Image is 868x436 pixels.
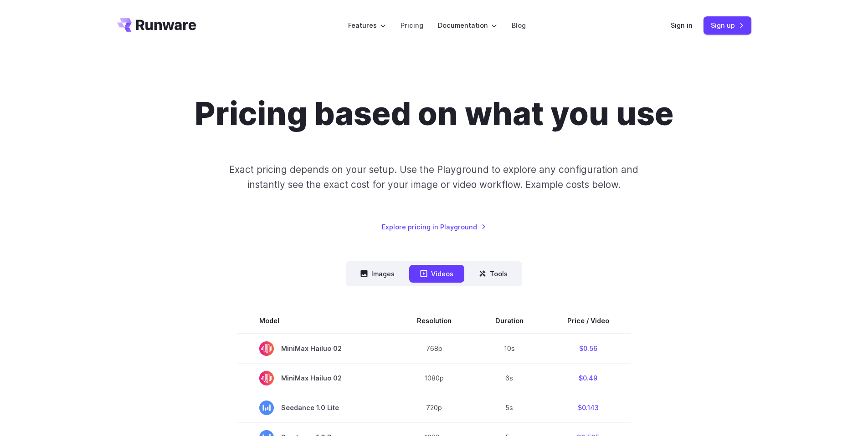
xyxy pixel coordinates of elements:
td: $0.56 [545,334,631,364]
span: MiniMax Hailuo 02 [259,341,373,356]
a: Blog [512,20,526,30]
th: Duration [473,308,545,334]
h1: Pricing based on what you use [195,95,673,133]
button: Videos [409,265,464,283]
button: Tools [468,265,519,283]
th: Model [237,308,395,334]
p: Exact pricing depends on your setup. Use the Playground to explore any configuration and instantl... [212,162,656,193]
a: Sign up [704,16,751,34]
a: Explore pricing in Playground [382,222,486,232]
td: $0.49 [545,363,631,393]
td: 768p [395,334,473,364]
label: Features [348,20,386,30]
td: 10s [473,334,545,364]
th: Resolution [395,308,473,334]
a: Pricing [401,20,423,30]
td: 720p [395,393,473,422]
th: Price / Video [545,308,631,334]
span: Seedance 1.0 Lite [259,401,373,415]
td: 6s [473,363,545,393]
a: Go to / [117,18,196,32]
td: 5s [473,393,545,422]
td: $0.143 [545,393,631,422]
button: Images [349,265,406,283]
label: Documentation [438,20,497,30]
a: Sign in [671,20,693,30]
span: MiniMax Hailuo 02 [259,371,373,385]
td: 1080p [395,363,473,393]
